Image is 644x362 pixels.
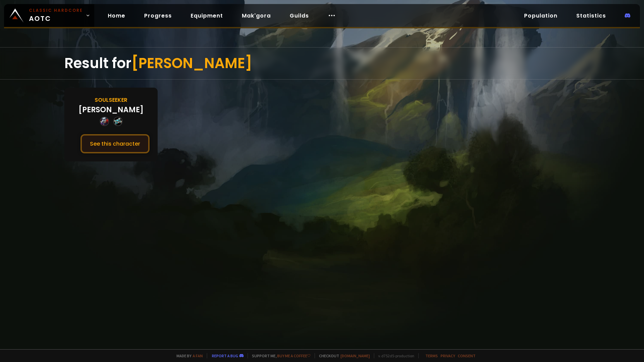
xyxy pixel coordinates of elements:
a: Guilds [284,9,314,23]
a: Consent [458,353,476,358]
a: Buy me a coffee [277,353,311,358]
a: Report a bug [212,353,238,358]
div: Result for [64,48,580,79]
a: Classic HardcoreAOTC [4,4,94,27]
a: Progress [139,9,177,23]
a: a fan [193,353,203,358]
span: [PERSON_NAME] [131,53,252,73]
span: AOTC [29,7,83,24]
span: v. d752d5 - production [374,353,414,358]
a: Equipment [185,9,228,23]
a: Home [102,9,131,23]
a: Terms [425,353,438,358]
small: Classic Hardcore [29,7,83,13]
div: Soulseeker [95,96,127,104]
span: Support me, [248,353,311,358]
button: See this character [80,134,150,153]
a: Population [519,9,563,23]
div: [PERSON_NAME] [78,104,143,115]
span: Made by [172,353,203,358]
a: Statistics [571,9,611,23]
a: [DOMAIN_NAME] [341,353,370,358]
a: Mak'gora [236,9,276,23]
a: Privacy [441,353,455,358]
span: Checkout [315,353,370,358]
